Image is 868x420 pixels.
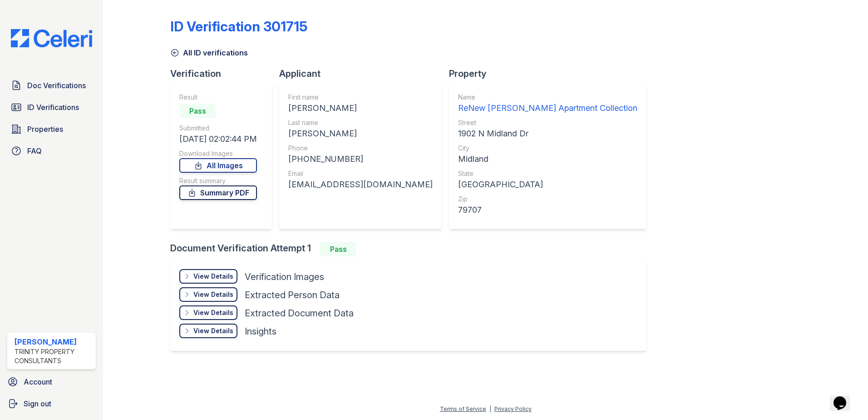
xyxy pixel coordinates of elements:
div: Document Verification Attempt 1 [170,242,654,256]
div: [PERSON_NAME] [15,336,92,347]
iframe: chat widget [830,384,859,411]
div: [GEOGRAPHIC_DATA] [458,178,637,191]
div: Midland [458,153,637,165]
a: Properties [7,120,96,138]
div: Download Images [179,149,257,158]
div: Pass [320,242,356,256]
div: View Details [193,290,233,299]
div: Verification Images [245,270,324,283]
img: CE_Logo_Blue-a8612792a0a2168367f1c8372b55b34899dd931a85d93a1a3d3e32e68fde9ad4.png [4,29,99,47]
a: Privacy Policy [494,405,532,412]
div: Submitted [179,124,257,133]
div: 79707 [458,204,637,216]
span: FAQ [27,145,42,156]
div: Property [449,67,654,80]
div: [DATE] 02:02:44 PM [179,133,257,145]
div: Result summary [179,176,257,185]
a: All Images [179,158,257,173]
div: ID Verification 301715 [170,18,307,35]
div: View Details [193,326,233,335]
div: Insights [245,325,276,338]
div: Last name [288,118,433,127]
div: View Details [193,308,233,317]
span: Properties [27,124,63,135]
div: Name [458,93,637,102]
span: Doc Verifications [27,80,86,91]
div: Applicant [279,67,449,80]
div: Phone [288,144,433,153]
span: Account [24,376,52,387]
div: Trinity Property Consultants [15,347,92,365]
a: All ID verifications [170,47,248,58]
div: State [458,169,637,178]
div: Result [179,93,257,102]
a: Sign out [4,395,99,413]
div: First name [288,93,433,102]
a: ID Verifications [7,98,96,116]
div: [PERSON_NAME] [288,102,433,115]
a: Terms of Service [440,405,486,412]
div: [PERSON_NAME] [288,127,433,140]
div: View Details [193,272,233,281]
div: ReNew [PERSON_NAME] Apartment Collection [458,102,637,115]
span: ID Verifications [27,102,79,113]
a: Summary PDF [179,185,257,200]
div: [PHONE_NUMBER] [288,153,433,165]
a: Account [4,373,99,391]
div: Pass [179,104,216,118]
div: [EMAIL_ADDRESS][DOMAIN_NAME] [288,178,433,191]
div: Email [288,169,433,178]
div: Verification [170,67,279,80]
span: Sign out [24,398,51,409]
div: Zip [458,195,637,204]
div: Street [458,118,637,127]
div: | [489,405,491,412]
a: Doc Verifications [7,76,96,95]
a: Name ReNew [PERSON_NAME] Apartment Collection [458,93,637,115]
div: Extracted Person Data [245,289,340,301]
div: Extracted Document Data [245,307,354,320]
div: City [458,144,637,153]
a: FAQ [7,142,96,160]
div: 1902 N Midland Dr [458,127,637,140]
